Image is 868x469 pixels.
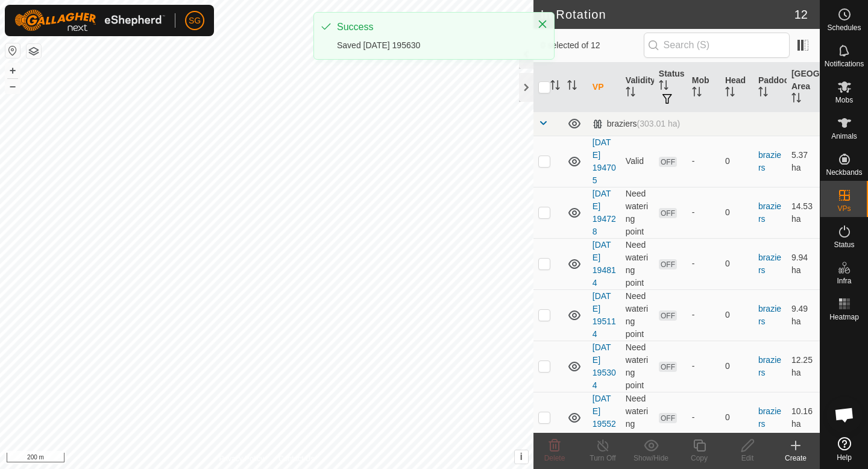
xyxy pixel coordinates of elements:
td: 9.94 ha [787,238,820,289]
a: braziers [758,355,781,377]
div: Success [337,20,525,34]
td: 0 [720,136,753,187]
th: Mob [687,63,720,112]
a: Help [820,432,868,466]
div: Turn Off [579,453,627,464]
button: i [515,450,528,464]
td: 0 [720,238,753,289]
a: [DATE] 194705 [593,137,616,185]
th: Validity [621,63,654,112]
span: SG [189,14,201,27]
span: Heatmap [829,313,859,321]
span: Notifications [825,60,864,68]
div: braziers [593,119,680,129]
a: braziers [758,253,781,275]
a: Privacy Policy [219,453,264,464]
p-sorticon: Activate to sort [659,82,668,92]
p-sorticon: Activate to sort [550,82,560,92]
span: OFF [659,362,677,372]
td: 14.53 ha [787,187,820,238]
span: OFF [659,310,677,321]
button: – [5,79,20,93]
button: Close [534,16,551,33]
th: Head [720,63,753,112]
td: Need watering point [621,289,654,341]
a: [DATE] 194728 [593,189,616,236]
span: VPs [837,205,851,212]
td: 0 [720,341,753,392]
div: Create [772,453,820,464]
a: Contact Us [278,453,314,464]
span: OFF [659,208,677,218]
td: 0 [720,392,753,443]
span: Delete [544,454,565,462]
a: braziers [758,150,781,172]
td: Need watering point [621,341,654,392]
th: Status [654,63,687,112]
div: Open chat [826,397,863,433]
th: [GEOGRAPHIC_DATA] Area [787,63,820,112]
button: Reset Map [5,43,20,58]
img: Gallagher Logo [14,10,165,31]
div: - [692,206,715,219]
td: Need watering point [621,187,654,238]
a: braziers [758,304,781,326]
span: OFF [659,413,677,423]
div: Show/Hide [627,453,675,464]
span: Schedules [827,24,861,31]
td: Valid [621,136,654,187]
td: 10.16 ha [787,392,820,443]
a: [DATE] 195114 [593,291,616,339]
button: + [5,63,20,78]
input: Search (S) [644,33,790,58]
div: Saved [DATE] 195630 [337,39,525,52]
td: 9.49 ha [787,289,820,341]
span: Status [834,241,854,248]
div: - [692,257,715,270]
td: 5.37 ha [787,136,820,187]
a: [DATE] 194814 [593,240,616,288]
span: Mobs [835,96,853,104]
div: Edit [723,453,772,464]
span: OFF [659,157,677,167]
th: Paddock [753,63,787,112]
p-sorticon: Activate to sort [791,95,801,104]
span: OFF [659,259,677,269]
span: Infra [837,277,851,285]
div: Copy [675,453,723,464]
a: braziers [758,201,781,224]
div: - [692,309,715,321]
div: - [692,155,715,168]
p-sorticon: Activate to sort [692,89,702,98]
p-sorticon: Activate to sort [626,89,635,98]
div: - [692,411,715,424]
td: 0 [720,289,753,341]
span: (303.01 ha) [637,119,681,128]
a: [DATE] 195522 [593,394,616,441]
td: 12.25 ha [787,341,820,392]
span: i [520,452,523,462]
span: Neckbands [826,169,862,176]
a: braziers [758,406,781,429]
a: [DATE] 195304 [593,342,616,390]
th: VP [588,63,621,112]
p-sorticon: Activate to sort [725,89,735,98]
span: 12 [794,5,808,24]
td: Need watering point [621,392,654,443]
span: 0 selected of 12 [541,39,644,52]
p-sorticon: Activate to sort [758,89,768,98]
span: Animals [831,133,857,140]
h2: In Rotation [541,7,794,22]
td: Need watering point [621,238,654,289]
td: 0 [720,187,753,238]
button: Map Layers [27,44,41,58]
p-sorticon: Activate to sort [567,82,577,92]
span: Help [837,454,852,461]
div: - [692,360,715,373]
